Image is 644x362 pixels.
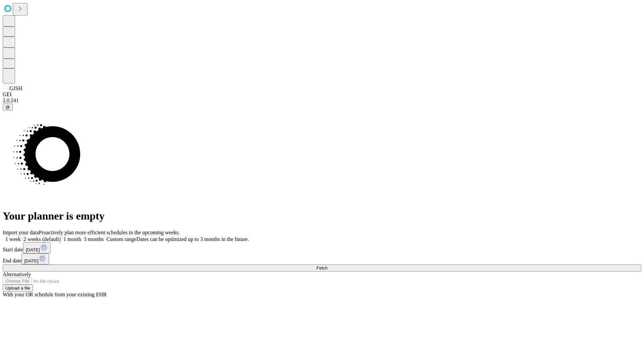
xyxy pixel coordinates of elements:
span: Fetch [316,265,327,270]
span: Proactively plan more efficient schedules in the upcoming weeks. [39,230,180,235]
div: GEI [3,92,641,98]
div: End date [3,253,641,264]
button: [DATE] [23,242,51,253]
h1: Your planner is empty [3,210,641,222]
button: @ [3,104,13,111]
span: Alternatively [3,271,31,277]
span: [DATE] [24,258,38,263]
div: 2.0.241 [3,98,641,104]
span: With your OR schedule from your existing EHR [3,292,107,297]
span: 1 week [5,236,21,242]
span: Dates can be optimized up to 3 months in the future. [137,236,249,242]
button: Fetch [3,264,641,271]
span: @ [5,105,10,110]
span: 3 months [84,236,104,242]
span: 2 weeks (default) [23,236,61,242]
button: Upload a file [3,285,33,292]
button: [DATE] [21,253,49,264]
span: GJSH [9,85,22,91]
span: Import your data [3,230,39,235]
div: Start date [3,242,641,253]
span: [DATE] [26,247,40,252]
span: 1 month [63,236,81,242]
span: Custom range [106,236,136,242]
